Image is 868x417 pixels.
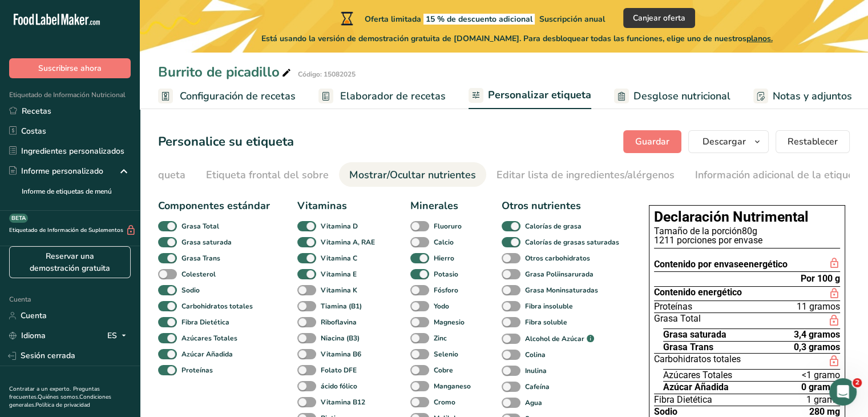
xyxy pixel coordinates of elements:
[633,89,730,103] font: Desglose nutricional
[181,222,219,231] font: Grasa Total
[801,273,840,284] font: Por 100 g
[654,226,742,236] font: Tamaño de la porción
[539,14,605,25] font: Suscripción anual
[654,354,741,364] font: Carbohidratos totales
[525,318,567,327] font: Fibra soluble
[802,370,840,380] font: <1 gramo
[9,246,131,278] a: Reservar una demostración gratuita
[788,135,838,148] font: Restablecer
[158,133,294,150] font: Personalice su etiqueta
[321,254,357,263] font: Vitamina C
[365,14,421,25] font: Oferta limitada
[321,350,361,359] font: Vitamina B6
[9,385,100,401] a: Preguntas frecuentes.
[181,254,220,263] font: Grasa Trans
[654,394,712,405] font: Fibra Dietética
[30,251,110,274] font: Reservar una demostración gratuita
[298,70,356,79] font: Código: 15082025
[9,385,71,393] a: Contratar a un experto.
[35,401,90,409] a: Política de privacidad
[663,342,713,352] font: Grasa Trans
[321,222,358,231] font: Vitamina D
[181,238,232,247] font: Grasa saturada
[21,126,46,137] font: Costas
[663,382,729,392] font: Azúcar Añadida
[21,310,47,321] font: Cuenta
[434,254,454,263] font: Hierro
[525,222,582,231] font: Calorías de grasa
[434,238,454,247] font: Calcio
[321,334,360,343] font: Niacina (B3)
[525,350,546,359] font: Colina
[703,135,746,148] font: Descargar
[654,209,809,225] font: Declaración Nutrimental
[321,366,357,375] font: Folato DFE
[181,366,213,375] font: Proteínas
[9,393,111,409] font: Condiciones generales.
[181,302,253,311] font: Carbohidratos totales
[855,379,859,386] font: 2
[318,83,446,109] a: Elaborador de recetas
[434,286,458,295] font: Fósforo
[434,270,458,279] font: Potasio
[525,334,584,343] font: Alcohol de Azúcar
[426,14,532,25] font: 15 % de descuento adicional
[434,366,453,375] font: Cobre
[663,370,732,380] font: Azúcares Totales
[107,330,117,341] font: ES
[21,330,46,341] font: Idioma
[525,398,542,407] font: Agua
[321,286,357,295] font: Vitamina K
[321,318,357,327] font: Riboflavina
[158,83,296,109] a: Configuración de recetas
[635,135,669,148] font: Guardar
[180,89,296,103] font: Configuración de recetas
[525,270,594,279] font: Grasa Poliinsarurada
[663,329,726,340] font: Grasa saturada
[744,259,788,270] font: energético
[158,63,280,81] font: Burrito de picadillo
[22,187,112,196] font: Informe de etiquetas de menú
[809,406,840,417] font: 280 mg
[695,168,863,182] font: Información adicional de la etiqueta
[21,166,103,177] font: Informe personalizado
[496,168,675,182] font: Editar lista de ingredientes/alérgenos
[806,394,840,405] font: 1 gramo
[742,226,757,236] font: 80g
[158,199,270,212] font: Componentes estándar
[654,287,742,298] font: Contenido energético
[746,33,773,44] font: planos.
[654,259,744,270] font: Contenido por envase
[181,286,200,295] font: Sodio
[488,88,591,102] font: Personalizar etiqueta
[794,329,840,340] font: 3,4 gramos
[525,302,573,311] font: Fibra insoluble
[434,318,465,327] font: Magnesio
[633,13,685,23] font: Canjear oferta
[502,199,581,212] font: Otros nutrientes
[410,199,458,212] font: Minerales
[22,106,51,117] font: Recetas
[321,238,375,247] font: Vitamina A, RAE
[773,89,852,103] font: Notas y adjuntos
[181,318,229,327] font: Fibra Dietética
[321,302,362,311] font: Tiamina (B1)
[11,214,26,222] font: BETA
[797,301,840,312] font: 11 gramos
[654,301,692,312] font: Proteínas
[38,393,79,401] a: Quiénes somos.
[434,398,455,407] font: Cromo
[801,382,840,392] font: 0 gramos
[654,406,677,417] font: Sodio
[654,235,762,246] font: 1211 porciones por envase
[434,222,462,231] font: Fluoruro
[261,33,746,44] font: Está usando la versión de demostración gratuita de [DOMAIN_NAME]. Para desbloquear todas las func...
[206,168,329,182] font: Etiqueta frontal del sobre
[321,382,357,391] font: ácido fólico
[434,334,447,343] font: Zinc
[794,342,840,352] font: 0,3 gramos
[321,270,357,279] font: Vitamina E
[525,254,590,263] font: Otros carbohidratos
